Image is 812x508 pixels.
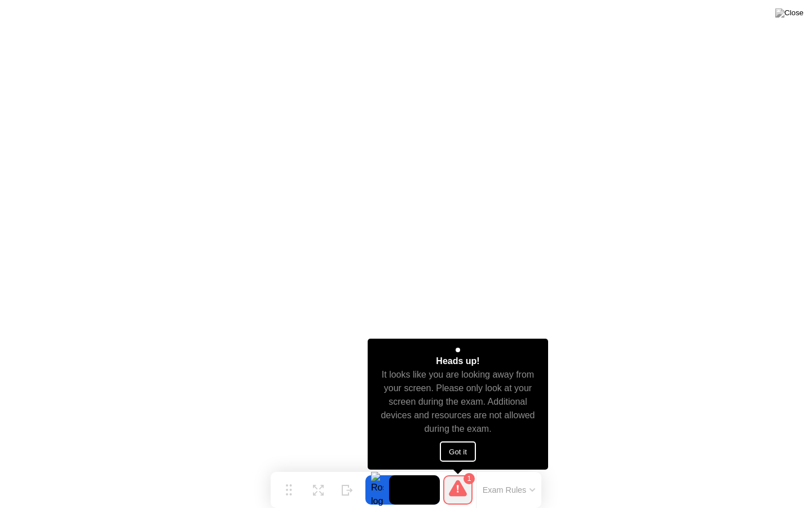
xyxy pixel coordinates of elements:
[436,354,479,368] div: Heads up!
[479,485,539,495] button: Exam Rules
[464,473,475,484] div: 1
[775,8,804,17] img: Close
[378,368,539,436] div: It looks like you are looking away from your screen. Please only look at your screen during the e...
[440,441,476,462] button: Got it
